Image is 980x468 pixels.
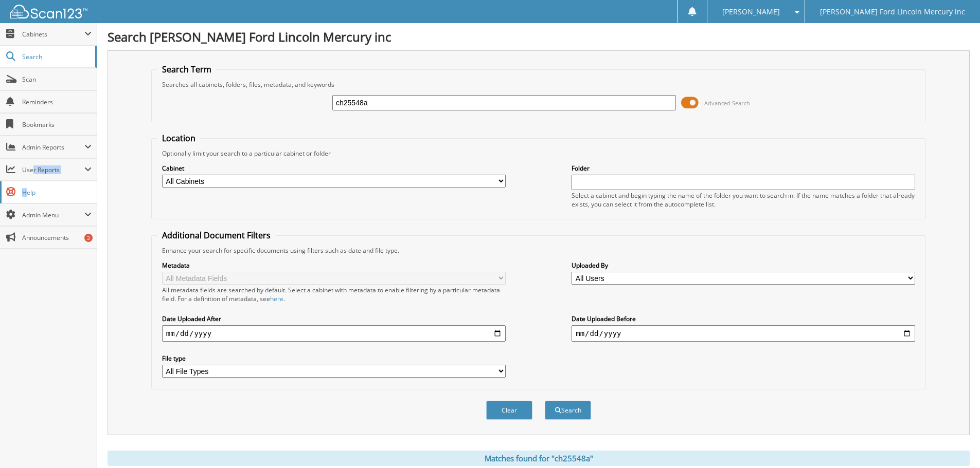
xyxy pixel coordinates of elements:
[108,28,970,45] h1: Search [PERSON_NAME] Ford Lincoln Mercury inc
[162,261,506,270] label: Metadata
[162,286,506,303] div: All metadata fields are searched by default. Select a cabinet with metadata to enable filtering b...
[157,246,920,255] div: Enhance your search for specific documents using filters such as date and file type.
[108,451,970,466] div: Matches found for "ch25548a"
[22,188,92,197] span: Help
[22,52,90,61] span: Search
[22,75,92,84] span: Scan
[162,164,506,173] label: Cabinet
[162,354,506,363] label: File type
[572,261,915,270] label: Uploaded By
[84,234,93,242] div: 3
[22,233,92,242] span: Announcements
[22,120,92,129] span: Bookmarks
[10,5,87,18] img: scan123-logo-white.svg
[22,143,84,152] span: Admin Reports
[22,211,84,219] span: Admin Menu
[157,64,217,75] legend: Search Term
[162,314,506,323] label: Date Uploaded After
[22,165,84,174] span: User Reports
[22,98,92,106] span: Reminders
[572,191,915,209] div: Select a cabinet and begin typing the name of the folder you want to search in. If the name match...
[486,401,532,420] button: Clear
[157,230,276,241] legend: Additional Document Filters
[572,314,915,323] label: Date Uploaded Before
[157,149,920,158] div: Optionally limit your search to a particular cabinet or folder
[162,325,506,342] input: start
[572,164,915,173] label: Folder
[157,133,201,144] legend: Location
[545,401,591,420] button: Search
[157,80,920,89] div: Searches all cabinets, folders, files, metadata, and keywords
[704,99,750,107] span: Advanced Search
[750,55,980,468] iframe: Chat Widget
[572,325,915,342] input: end
[22,30,84,39] span: Cabinets
[270,294,283,303] a: here
[820,9,965,15] span: [PERSON_NAME] Ford Lincoln Mercury inc
[722,9,780,15] span: [PERSON_NAME]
